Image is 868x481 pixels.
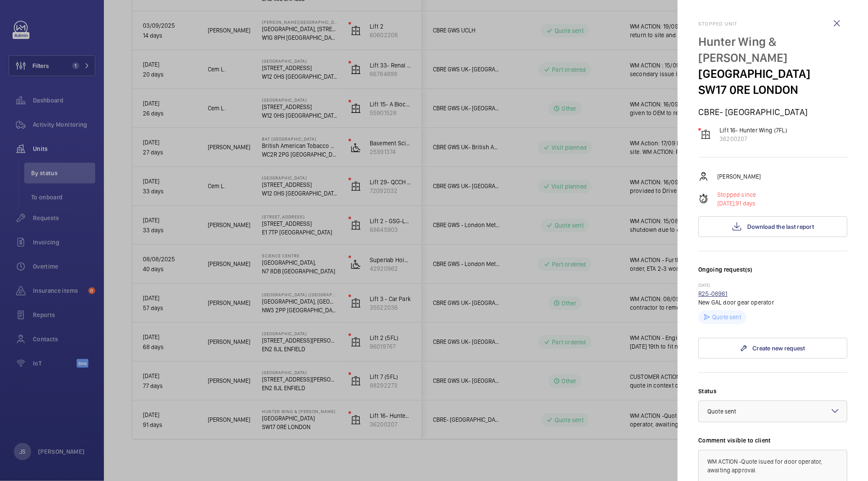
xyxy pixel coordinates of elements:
p: Lift 16- Hunter Wing (7FL) [720,126,787,135]
h3: Ongoing request(s) [698,265,847,282]
p: 91 days [717,199,756,208]
a: R25-08961 [698,290,728,297]
p: New GAL door gear operator [698,298,847,307]
p: Stopped since [717,190,756,199]
label: Status [698,387,847,395]
span: [DATE], [717,200,736,207]
h2: Stopped unit [698,21,847,27]
p: Hunter Wing & [PERSON_NAME] [698,34,847,66]
p: [GEOGRAPHIC_DATA] [698,66,847,82]
p: 36200207 [720,135,787,143]
img: elevator.svg [700,129,711,140]
p: [DATE] [698,282,847,289]
p: SW17 0RE LONDON [698,82,847,98]
label: Comment visible to client [698,436,847,445]
span: Download the last report [747,223,814,230]
button: Download the last report [698,216,847,237]
span: Quote sent [707,408,736,415]
p: Quote sent [712,313,741,321]
p: CBRE- [GEOGRAPHIC_DATA] [698,106,847,117]
p: [PERSON_NAME] [717,172,761,181]
a: Create new request [698,338,847,359]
